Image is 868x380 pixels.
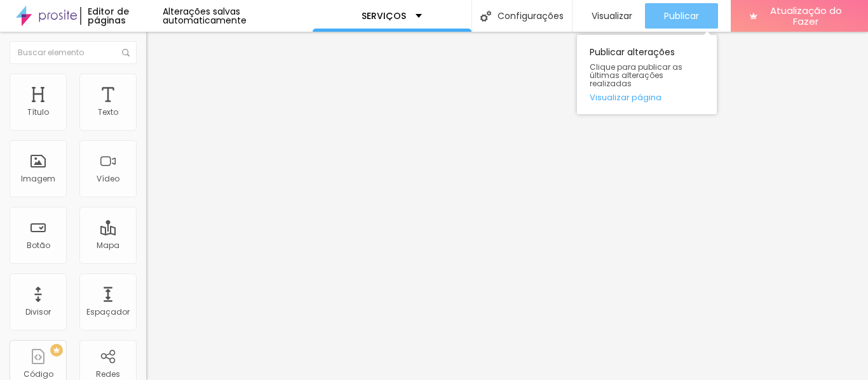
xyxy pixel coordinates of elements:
[645,3,718,29] button: Publicar
[25,306,51,317] font: Divisor
[97,173,119,184] font: Vídeo
[10,41,137,64] input: Buscar elemento
[163,5,247,27] font: Alterações salvas automaticamente
[590,91,661,103] font: Visualizar página
[21,173,55,184] font: Imagem
[480,11,491,22] img: Ícone
[122,49,130,56] img: Ícone
[27,240,50,251] font: Botão
[664,10,699,22] font: Publicar
[27,107,49,117] font: Título
[98,107,118,117] font: Texto
[86,306,130,317] font: Espaçador
[590,46,675,58] font: Publicar alterações
[770,4,842,28] font: Atualização do Fazer
[362,10,406,22] font: SERVIÇOS
[590,62,682,89] font: Clique para publicar as últimas alterações realizadas
[88,5,129,27] font: Editor de páginas
[97,240,119,251] font: Mapa
[573,3,645,29] button: Visualizar
[592,10,632,22] font: Visualizar
[498,10,564,22] font: Configurações
[590,93,704,102] a: Visualizar página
